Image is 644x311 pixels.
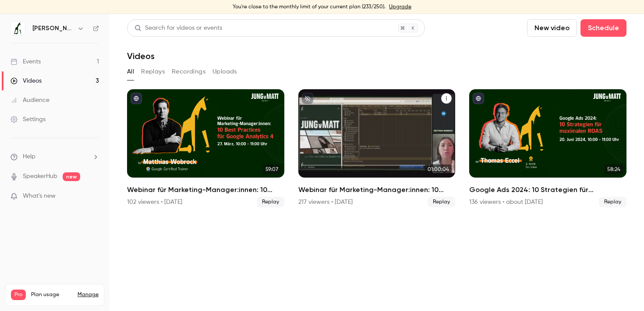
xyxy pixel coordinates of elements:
[172,65,205,79] button: Recordings
[23,172,57,181] a: SpeakerHub
[78,291,99,298] a: Manage
[389,3,411,10] a: Upgrade
[131,93,142,104] button: published
[127,65,134,79] button: All
[298,198,353,206] div: 217 viewers • [DATE]
[127,19,626,306] section: Videos
[23,152,35,161] span: Help
[298,89,456,207] li: Webinar für Marketing-Manager:innen: 10 Best Practices für Google Analytics 4
[63,172,80,181] span: new
[263,164,281,174] span: 59:07
[127,89,626,207] ul: Videos
[134,24,222,33] div: Search for videos or events
[127,89,284,207] a: 59:07Webinar für Marketing-Manager:innen: 10 Best Practices für Google Analytics 4102 viewers • [...
[31,291,72,298] span: Plan usage
[469,198,543,206] div: 136 viewers • about [DATE]
[580,19,626,37] button: Schedule
[428,197,455,207] span: Replay
[11,96,50,105] div: Audience
[11,290,26,300] span: Pro
[605,164,623,174] span: 58:24
[527,19,577,37] button: New video
[302,93,313,104] button: unpublished
[127,51,155,61] h1: Videos
[141,65,165,79] button: Replays
[212,65,237,79] button: Uploads
[11,77,42,85] div: Videos
[469,89,626,207] a: 58:24Google Ads 2024: 10 Strategien für maximalen ROAS136 viewers • about [DATE]Replay
[298,89,456,207] a: 01:00:04Webinar für Marketing-Manager:innen: 10 Best Practices für Google Analytics 4217 viewers ...
[11,152,99,161] li: help-dropdown-opener
[473,93,484,104] button: published
[425,164,452,174] span: 01:00:04
[23,192,56,201] span: What's new
[127,185,284,195] h2: Webinar für Marketing-Manager:innen: 10 Best Practices für Google Analytics 4
[298,185,456,195] h2: Webinar für Marketing-Manager:innen: 10 Best Practices für Google Analytics 4
[11,21,25,35] img: Jung von Matt IMPACT
[469,185,626,195] h2: Google Ads 2024: 10 Strategien für maximalen ROAS
[32,24,74,33] h6: [PERSON_NAME] von [PERSON_NAME] IMPACT
[127,89,284,207] li: Webinar für Marketing-Manager:innen: 10 Best Practices für Google Analytics 4
[599,197,626,207] span: Replay
[127,198,182,206] div: 102 viewers • [DATE]
[469,89,626,207] li: Google Ads 2024: 10 Strategien für maximalen ROAS
[257,197,284,207] span: Replay
[11,57,41,66] div: Events
[11,115,46,124] div: Settings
